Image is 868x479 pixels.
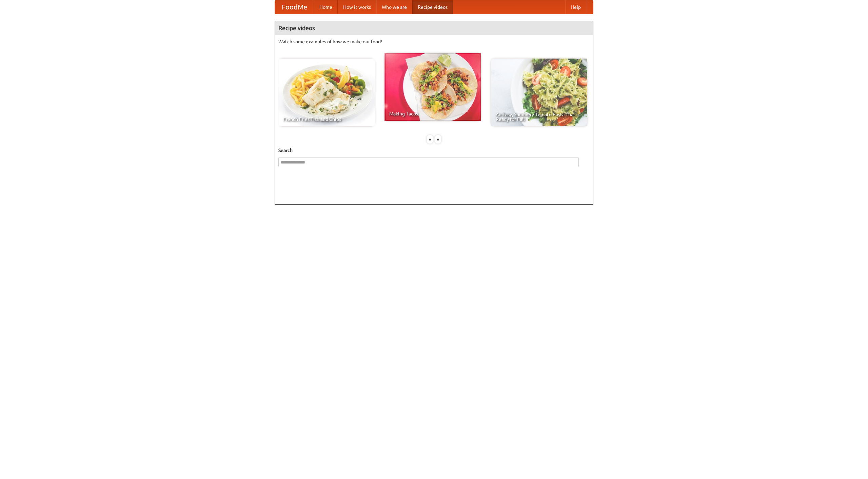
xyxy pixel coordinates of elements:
[376,0,412,14] a: Who we are
[275,0,314,14] a: FoodMe
[278,147,590,154] h5: Search
[275,21,593,35] h4: Recipe videos
[338,0,376,14] a: How it works
[565,0,586,14] a: Help
[278,59,375,126] a: French Fries Fish and Chips
[278,38,590,45] p: Watch some examples of how we make our food!
[389,111,476,116] span: Making Tacos
[435,135,441,144] div: »
[384,53,481,121] a: Making Tacos
[491,59,587,126] a: An Easy, Summery Tomato Pasta That's Ready for Fall
[283,117,370,122] span: French Fries Fish and Chips
[496,112,583,122] span: An Easy, Summery Tomato Pasta That's Ready for Fall
[412,0,453,14] a: Recipe videos
[427,135,433,144] div: «
[314,0,338,14] a: Home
